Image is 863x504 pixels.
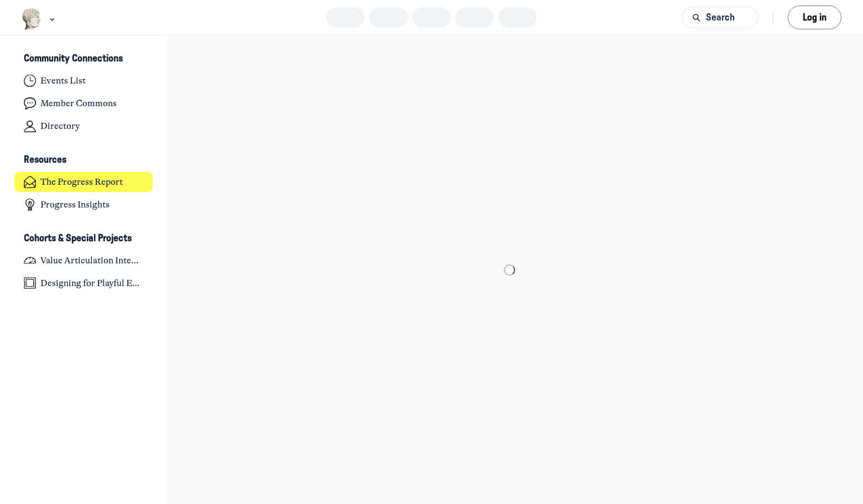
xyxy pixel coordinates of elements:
[40,121,80,132] h4: Directory
[14,273,153,293] a: Designing for Playful Engagement
[40,255,143,266] h4: Value Articulation Intensive (Cultural Leadership Lab)
[14,151,153,170] button: ResourcesCollapse space
[22,7,58,31] button: Museums as Progress logo
[24,53,123,65] h3: Community Connections
[24,154,66,166] h3: Resources
[14,50,153,69] button: Community ConnectionsCollapse space
[14,195,153,215] a: Progress Insights
[14,229,153,248] button: Cohorts & Special ProjectsCollapse space
[40,278,143,289] h4: Designing for Playful Engagement
[14,93,153,114] a: Member Commons
[22,8,42,30] img: Museums as Progress logo
[14,250,153,271] a: Value Articulation Intensive (Cultural Leadership Lab)
[14,172,153,193] a: The Progress Report
[788,6,841,29] button: Log in
[40,98,117,109] h4: Member Commons
[40,176,123,188] h4: The Progress Report
[24,233,132,245] h3: Cohorts & Special Projects
[14,116,153,137] a: Directory
[40,199,110,210] h4: Progress Insights
[40,75,86,86] h4: Events List
[14,71,153,91] a: Events List
[682,7,758,28] button: Search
